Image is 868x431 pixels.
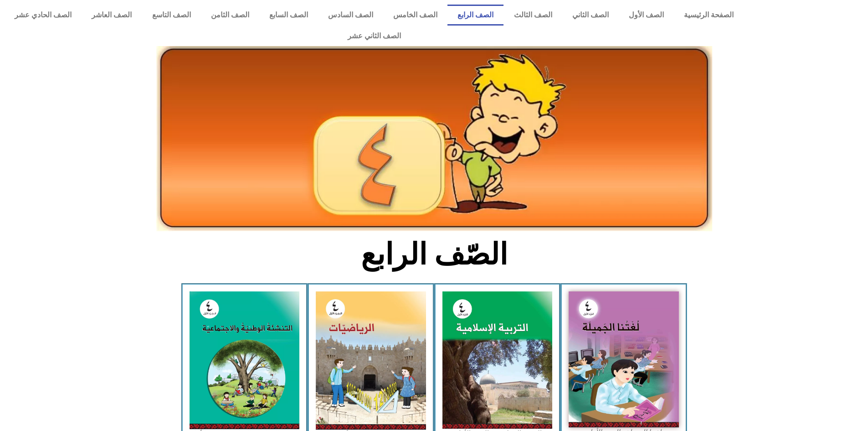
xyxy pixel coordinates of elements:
[383,5,447,26] a: الصف الخامس
[201,5,259,26] a: الصف الثامن
[562,5,619,26] a: الصف الثاني
[318,5,383,26] a: الصف السادس
[5,26,744,47] a: الصف الثاني عشر
[82,5,142,26] a: الصف العاشر
[503,5,562,26] a: الصف الثالث
[142,5,200,26] a: الصف التاسع
[619,5,674,26] a: الصف الأول
[5,5,82,26] a: الصف الحادي عشر
[447,5,503,26] a: الصف الرابع
[674,5,744,26] a: الصفحة الرئيسية
[259,5,318,26] a: الصف السابع
[283,237,585,272] h2: الصّف الرابع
